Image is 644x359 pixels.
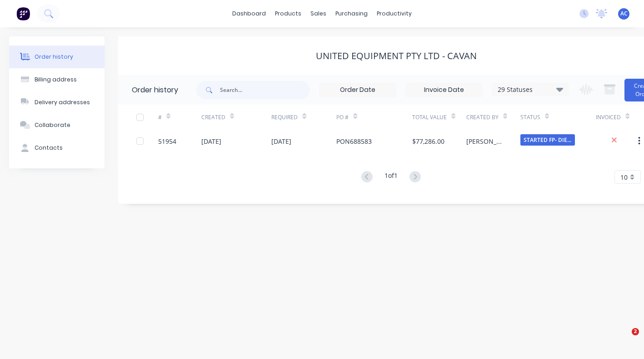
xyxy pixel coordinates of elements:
div: [PERSON_NAME] [466,137,502,146]
input: Search... [220,81,310,99]
div: Created [201,105,272,130]
div: Billing address [35,76,77,84]
div: products [270,7,306,20]
div: purchasing [331,7,372,20]
div: Order history [132,85,178,96]
div: [DATE] [271,137,291,146]
div: PO # [336,113,349,121]
div: Order history [35,53,73,61]
div: Created By [466,105,520,130]
div: # [158,113,162,121]
span: 2 [632,328,639,335]
div: Status [520,105,596,130]
div: 29 Statuses [492,85,569,95]
div: Invoiced [596,105,639,130]
input: Invoice Date [406,83,482,97]
button: Delivery addresses [9,91,105,114]
div: Status [520,113,540,121]
div: Required [271,105,336,130]
div: UNITED EQUIPMENT PTY LTD - CAVAN [316,51,477,61]
span: 10 [620,172,628,182]
div: PON688583 [336,137,372,146]
iframe: Intercom live chat [613,328,635,350]
input: Order Date [320,83,396,97]
span: AC [620,10,628,18]
div: productivity [372,7,416,20]
div: sales [306,7,331,20]
div: [DATE] [201,137,221,146]
div: # [158,105,201,130]
a: dashboard [228,7,270,20]
button: Contacts [9,137,105,159]
div: Required [271,113,298,121]
div: Contacts [35,144,63,152]
button: Collaborate [9,114,105,137]
div: Delivery addresses [35,98,90,106]
div: Total Value [412,105,466,130]
div: Created By [466,113,499,121]
div: $77,286.00 [412,137,444,146]
div: 51954 [158,137,176,146]
div: 1 of 1 [384,171,398,184]
button: Order history [9,46,105,68]
div: Invoiced [596,113,621,121]
div: PO # [336,105,412,130]
button: Billing address [9,68,105,91]
img: Factory [16,7,30,20]
div: Total Value [412,113,447,121]
div: Created [201,113,225,121]
div: Collaborate [35,121,70,129]
span: STARTED FP- DIE... [520,134,575,146]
